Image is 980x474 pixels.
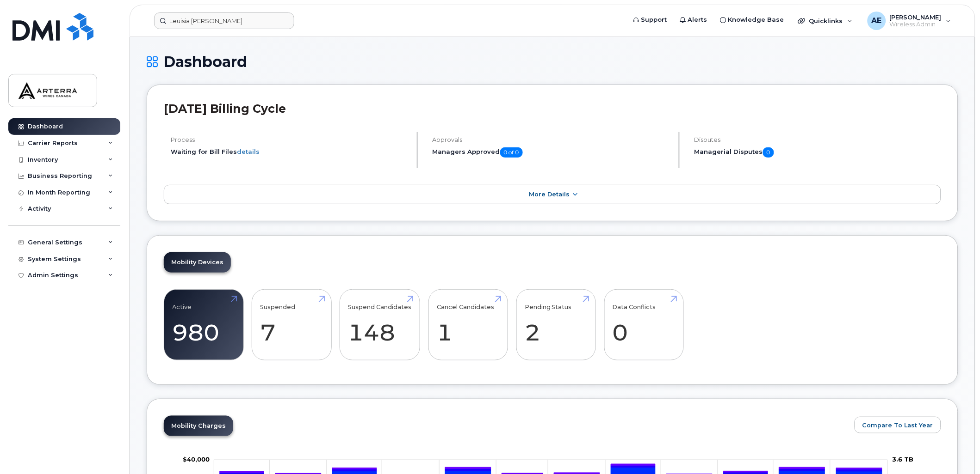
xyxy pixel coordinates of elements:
[695,136,941,143] h4: Disputes
[164,102,941,115] h2: [DATE] Billing Cycle
[763,147,774,158] span: 0
[433,136,671,143] h4: Approvals
[171,136,409,143] h4: Process
[500,147,523,158] span: 0 of 0
[348,294,412,355] a: Suspend Candidates 148
[855,417,941,433] button: Compare To Last Year
[862,421,933,430] span: Compare To Last Year
[613,294,675,355] a: Data Conflicts 0
[893,456,914,463] tspan: 3.6 TB
[171,147,409,156] li: Waiting for Bill Files
[173,294,235,355] a: Active 980
[695,147,941,158] h5: Managerial Disputes
[525,294,587,355] a: Pending Status 2
[164,416,233,436] a: Mobility Charges
[183,456,210,463] tspan: $40,000
[529,191,570,198] span: More Details
[261,294,323,355] a: Suspended 7
[237,148,260,155] a: details
[437,294,499,355] a: Cancel Candidates 1
[183,456,210,463] g: $0
[164,252,231,273] a: Mobility Devices
[433,147,671,158] h5: Managers Approved
[147,54,958,70] h1: Dashboard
